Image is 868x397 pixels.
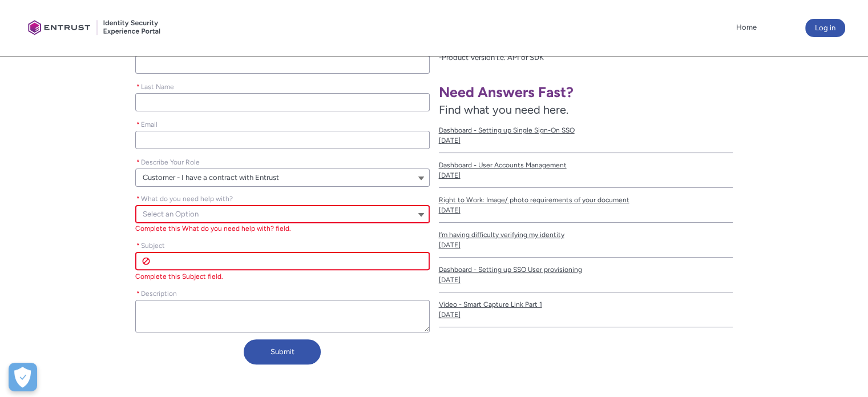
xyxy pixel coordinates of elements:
label: Subject [135,238,169,251]
a: Dashboard - Setting up Single Sign-On SSO[DATE] [439,118,733,153]
label: What do you need help with? [135,191,237,204]
label: Description [135,286,181,299]
lightning-formatted-date-time: [DATE] [439,206,461,214]
button: Open Preferences [9,363,37,391]
button: What do you need help with? [135,205,430,223]
div: Complete this Subject field. [135,271,430,282]
span: Right to Work: Image/ photo requirements of your document [439,195,733,205]
abbr: required [136,83,140,91]
lightning-formatted-date-time: [DATE] [439,276,461,284]
abbr: required [136,290,140,298]
lightning-formatted-date-time: [DATE] [439,171,461,179]
h1: Need Answers Fast? [439,83,733,101]
a: I’m having difficulty verifying my identity[DATE] [439,223,733,258]
div: Complete this What do you need help with? field. [135,223,430,234]
lightning-formatted-date-time: [DATE] [439,241,461,249]
abbr: required [136,158,140,166]
abbr: required [136,242,140,250]
button: Describe Your Role [135,169,430,187]
span: Dashboard - Setting up Single Sign-On SSO [439,125,733,135]
a: Home [733,19,760,36]
button: Log in [805,19,845,37]
div: Cookie Preferences [9,363,37,391]
span: Dashboard - Setting up SSO User provisioning [439,264,733,275]
label: Last Name [135,79,179,92]
button: Submit [244,339,321,364]
label: Email [135,117,162,130]
span: Customer - I have a contract with Entrust [143,169,279,186]
span: Select an Option [143,206,199,223]
span: Find what you need here. [439,103,568,117]
a: Video - Smart Capture Link Part 1[DATE] [439,292,733,327]
span: Dashboard - User Accounts Management [439,160,733,170]
span: I’m having difficulty verifying my identity [439,230,733,240]
lightning-formatted-date-time: [DATE] [439,137,461,145]
abbr: required [136,121,140,129]
a: Right to Work: Image/ photo requirements of your document[DATE] [439,188,733,223]
lightning-formatted-date-time: [DATE] [439,311,461,319]
a: Dashboard - User Accounts Management[DATE] [439,153,733,188]
span: Video - Smart Capture Link Part 1 [439,299,733,310]
a: Dashboard - Setting up SSO User provisioning[DATE] [439,258,733,292]
abbr: required [136,195,140,203]
label: Describe Your Role [135,155,204,167]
